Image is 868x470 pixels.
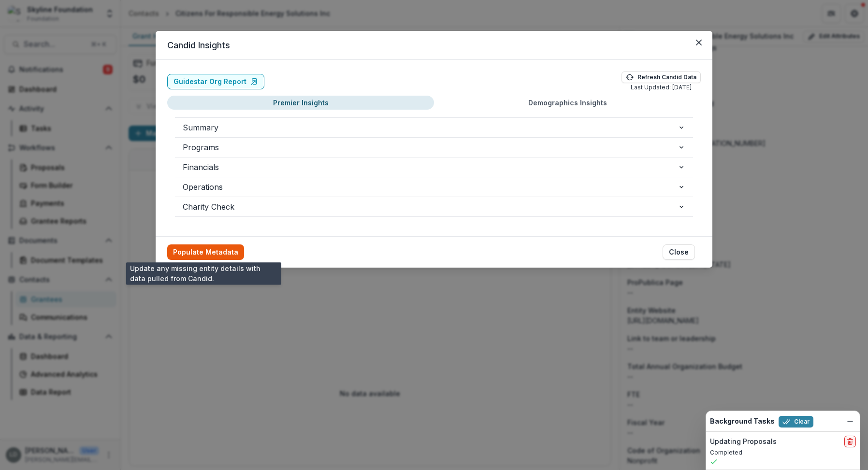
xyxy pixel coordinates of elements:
[167,74,264,89] a: Guidestar Org Report
[183,181,678,193] span: Operations
[631,83,692,92] p: Last Updated: [DATE]
[710,438,777,446] h2: Updating Proposals
[779,416,813,427] button: Clear
[622,71,701,83] button: Refresh Candid Data
[175,118,693,137] button: Summary
[663,244,695,260] button: Close
[434,96,701,110] button: Demographics Insights
[844,415,856,427] button: Dismiss
[691,35,707,50] button: Close
[183,122,678,133] span: Summary
[175,138,693,157] button: Programs
[183,201,678,213] span: Charity Check
[167,96,434,110] button: Premier Insights
[183,161,678,173] span: Financials
[710,417,775,426] h2: Background Tasks
[844,436,856,447] button: delete
[183,142,678,153] span: Programs
[175,177,693,197] button: Operations
[175,197,693,216] button: Charity Check
[710,448,856,457] p: Completed
[175,157,693,177] button: Financials
[167,244,244,260] button: Populate Metadata
[156,31,712,60] header: Candid Insights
